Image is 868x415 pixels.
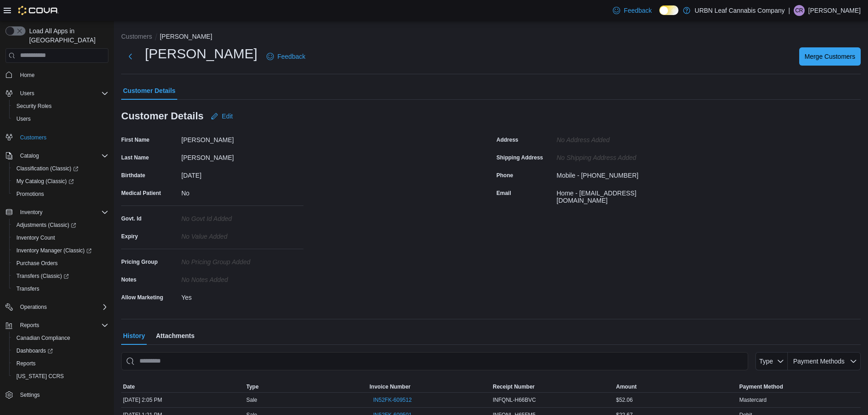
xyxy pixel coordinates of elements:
[659,5,678,15] input: Dark Mode
[9,219,112,231] a: Adjustments (Classic)
[13,163,82,174] a: Classification (Classic)
[614,395,738,405] div: $52.06
[16,221,76,229] span: Adjustments (Classic)
[16,207,108,218] span: Inventory
[16,132,50,143] a: Customers
[370,395,416,405] button: IN52FK-609512
[13,333,108,343] span: Canadian Compliance
[13,113,34,124] a: Users
[13,271,72,282] a: Transfers (Classic)
[26,26,108,45] span: Load All Apps in [GEOGRAPHIC_DATA]
[13,283,43,294] a: Transfers
[9,244,112,257] a: Inventory Manager (Classic)
[9,231,112,244] button: Inventory Count
[20,134,46,141] span: Customers
[16,150,108,161] span: Catalog
[616,383,637,390] span: Amount
[16,234,55,241] span: Inventory Count
[13,101,55,112] a: Security Roles
[788,5,790,16] p: |
[2,206,112,219] button: Inventory
[16,69,108,81] span: Home
[16,190,44,198] span: Promotions
[368,381,491,392] button: Invoice Number
[16,302,51,313] button: Operations
[181,168,303,179] div: [DATE]
[16,207,46,218] button: Inventory
[740,396,767,404] span: Mastercard
[624,6,652,15] span: Feedback
[497,154,543,161] label: Shipping Address
[9,282,112,295] button: Transfers
[16,389,43,400] a: Settings
[247,383,259,390] span: Type
[16,272,69,280] span: Transfers (Classic)
[557,186,679,204] div: Home - [EMAIL_ADDRESS][DOMAIN_NAME]
[493,396,536,404] span: INFQNL-H66BVC
[497,190,511,197] label: Email
[13,176,108,187] span: My Catalog (Classic)
[2,87,112,100] button: Users
[121,111,204,122] h3: Customer Details
[2,149,112,162] button: Catalog
[759,358,773,365] span: Type
[9,162,112,175] a: Classification (Classic)
[805,52,855,61] span: Merge Customers
[121,47,139,66] button: Next
[121,190,161,197] label: Medical Patient
[9,357,112,370] button: Reports
[16,389,108,400] span: Settings
[245,381,368,392] button: Type
[16,373,64,380] span: [US_STATE] CCRS
[13,163,108,174] span: Classification (Classic)
[788,352,861,370] button: Payment Methods
[123,383,135,390] span: Date
[13,371,108,382] span: Washington CCRS
[755,352,788,370] button: Type
[497,136,519,143] label: Address
[16,247,92,254] span: Inventory Manager (Classic)
[13,220,108,231] span: Adjustments (Classic)
[16,165,78,172] span: Classification (Classic)
[20,90,34,97] span: Users
[181,211,303,222] div: No Govt Id added
[181,290,303,301] div: Yes
[277,52,305,61] span: Feedback
[13,245,108,256] span: Inventory Manager (Classic)
[181,133,303,143] div: [PERSON_NAME]
[799,47,861,66] button: Merge Customers
[13,258,108,269] span: Purchase Orders
[16,88,38,99] button: Users
[121,381,245,392] button: Date
[13,371,67,382] a: [US_STATE] CCRS
[491,381,615,392] button: Receipt Number
[13,220,80,231] a: Adjustments (Classic)
[370,383,411,390] span: Invoice Number
[13,232,108,243] span: Inventory Count
[16,334,70,342] span: Canadian Compliance
[222,112,233,121] span: Edit
[13,333,74,343] a: Canadian Compliance
[181,255,303,266] div: No Pricing Group Added
[16,88,108,99] span: Users
[13,283,108,294] span: Transfers
[13,189,108,200] span: Promotions
[247,396,257,404] span: Sale
[13,258,62,269] a: Purchase Orders
[9,344,112,357] a: Dashboards
[20,152,39,159] span: Catalog
[123,396,162,404] span: [DATE] 2:05 PM
[16,178,74,185] span: My Catalog (Classic)
[13,345,108,356] span: Dashboards
[9,370,112,383] button: [US_STATE] CCRS
[20,303,47,311] span: Operations
[121,233,138,240] label: Expiry
[181,229,303,240] div: No value added
[20,72,35,79] span: Home
[16,150,42,161] button: Catalog
[13,358,108,369] span: Reports
[13,232,59,243] a: Inventory Count
[16,132,108,143] span: Customers
[121,215,142,222] label: Govt. Id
